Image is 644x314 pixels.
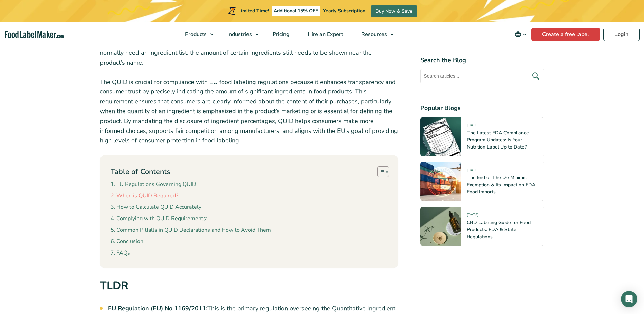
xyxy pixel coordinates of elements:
a: Common Pitfalls in QUID Declarations and How to Avoid Them [111,226,271,235]
a: Food Label Maker homepage [5,31,64,38]
a: FAQs [111,249,130,258]
div: Open Intercom Messenger [621,291,637,307]
button: Change language [510,28,531,41]
input: Search articles... [420,69,544,83]
span: Industries [225,31,253,38]
a: Conclusion [111,237,143,246]
a: Pricing [264,22,297,47]
span: Pricing [271,31,290,38]
a: CBD Labeling Guide for Food Products: FDA & State Regulations [467,219,531,240]
a: Resources [352,22,397,47]
a: Toggle Table of Content [372,166,387,177]
a: The Latest FDA Compliance Program Updates: Is Your Nutrition Label Up to Date? [467,129,529,150]
a: Industries [219,22,262,47]
h4: Popular Blogs [420,104,544,113]
a: Hire an Expert [299,22,351,47]
strong: EU Regulation (EU) No 1169/2011: [108,304,207,312]
a: Complying with QUID Requirements: [111,214,207,223]
p: Table of Contents [111,167,170,177]
a: The End of The De Minimis Exemption & Its Impact on FDA Food Imports [467,174,535,195]
span: Limited Time! [238,7,269,14]
h4: Search the Blog [420,56,544,65]
a: Buy Now & Save [371,5,417,17]
a: EU Regulations Governing QUID [111,180,196,189]
span: Yearly Subscription [323,7,365,14]
p: The QUID is crucial for compliance with EU food labeling regulations because it enhances transpar... [100,77,399,146]
span: Hire an Expert [306,31,344,38]
a: How to Calculate QUID Accurately [111,203,201,212]
span: Additional 15% OFF [272,6,320,16]
a: Products [176,22,217,47]
a: Create a free label [531,28,600,41]
span: [DATE] [467,123,478,130]
span: Products [183,31,207,38]
a: Login [603,28,640,41]
strong: TLDR [100,278,128,293]
span: [DATE] [467,212,478,220]
a: When is QUID Required? [111,192,178,200]
span: [DATE] [467,168,478,175]
span: Resources [359,31,388,38]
